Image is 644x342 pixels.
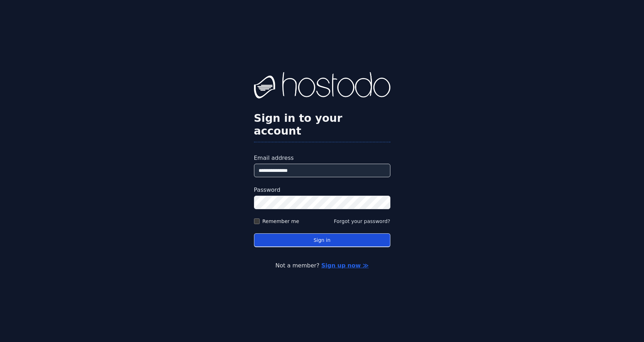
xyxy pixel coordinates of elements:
[334,218,390,225] button: Forgot your password?
[321,262,368,269] a: Sign up now ≫
[254,154,390,162] label: Email address
[254,72,390,101] img: Hostodo
[34,261,610,270] p: Not a member?
[254,233,390,247] button: Sign in
[263,218,299,225] label: Remember me
[254,112,390,137] h2: Sign in to your account
[254,186,390,194] label: Password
